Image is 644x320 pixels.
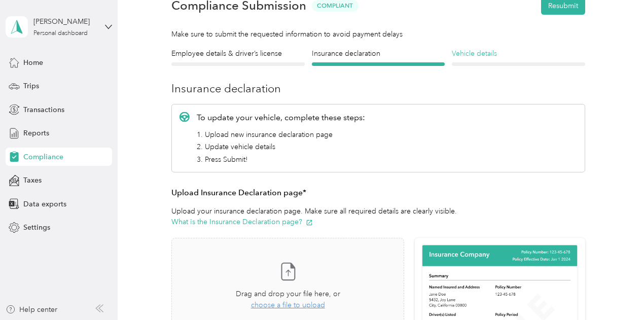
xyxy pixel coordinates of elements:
button: Help center [6,304,57,315]
div: Personal dashboard [33,30,88,37]
span: Compliance [23,152,63,162]
span: Taxes [23,175,42,186]
h4: Insurance declaration [312,48,445,59]
h3: Insurance declaration [171,80,585,97]
h4: Employee details & driver’s license [171,48,305,59]
h3: Upload Insurance Declaration page* [171,187,585,199]
span: Drag and drop your file here, or [236,290,340,298]
span: Data exports [23,199,66,209]
li: 2. Update vehicle details [197,141,365,152]
span: Settings [23,222,50,233]
span: Trips [23,81,39,91]
div: Make sure to submit the requested information to avoid payment delays [171,29,585,40]
li: 1. Upload new insurance declaration page [197,129,365,140]
span: Home [23,57,43,68]
span: Reports [23,128,49,138]
div: [PERSON_NAME] [33,16,97,27]
span: choose a file to upload [251,301,325,309]
span: Transactions [23,104,64,115]
button: What is the Insurance Declaration page? [171,217,313,227]
p: To update your vehicle, complete these steps: [197,112,365,124]
li: 3. Press Submit! [197,154,365,165]
p: Upload your insurance declaration page. Make sure all required details are clearly visible. [171,206,585,227]
h4: Vehicle details [452,48,585,59]
iframe: Everlance-gr Chat Button Frame [587,263,644,320]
